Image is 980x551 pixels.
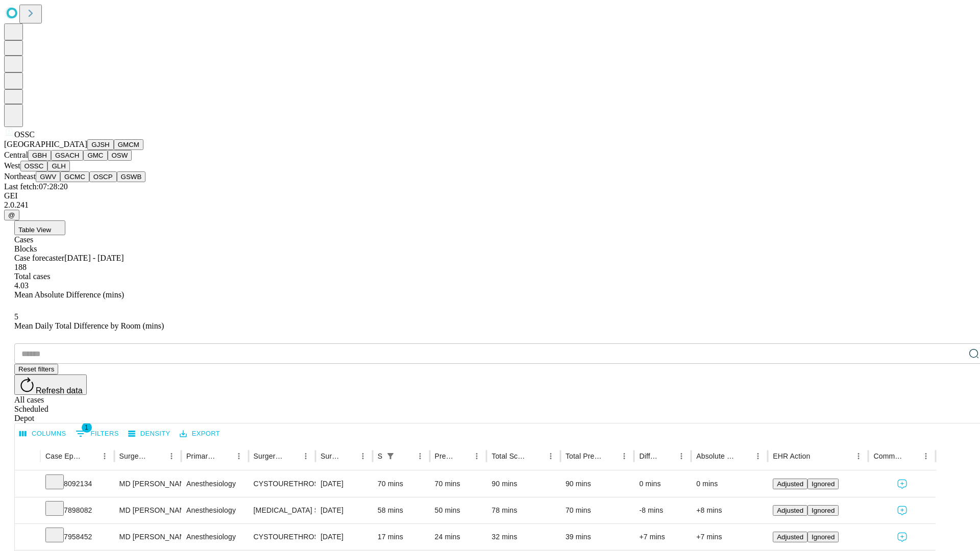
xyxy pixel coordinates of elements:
span: Mean Daily Total Difference by Room (mins) [14,321,164,330]
button: Menu [919,449,933,463]
button: Reset filters [14,364,58,374]
button: Sort [529,449,544,463]
button: Table View [14,220,65,235]
button: Menu [232,449,246,463]
div: 58 mins [378,497,425,523]
button: Menu [413,449,427,463]
div: 50 mins [435,497,482,523]
div: Anesthesiology [186,471,243,497]
div: CYSTOURETHROSCOPY [MEDICAL_DATA] WITH [MEDICAL_DATA] AND [MEDICAL_DATA] INSERTION [254,471,310,497]
button: Sort [341,449,356,463]
button: Menu [851,449,866,463]
button: Sort [603,449,617,463]
div: 70 mins [566,497,629,523]
button: Menu [617,449,631,463]
button: Sort [455,449,470,463]
button: Sort [904,449,919,463]
div: Difference [639,452,659,460]
span: Central [4,151,28,159]
div: Scheduled In Room Duration [378,452,382,460]
button: Show filters [73,425,121,442]
div: -8 mins [639,497,686,523]
span: Total cases [14,272,50,281]
span: Case forecaster [14,254,64,262]
div: 90 mins [492,471,555,497]
button: Select columns [17,426,69,442]
button: Menu [751,449,765,463]
span: Ignored [812,533,835,541]
span: Ignored [812,507,835,514]
div: Absolute Difference [696,452,736,460]
button: Sort [284,449,299,463]
div: [DATE] [321,497,367,523]
span: Adjusted [777,507,803,514]
button: Expand [20,529,35,546]
button: Adjusted [773,479,807,489]
button: Adjusted [773,505,807,516]
div: Primary Service [186,452,216,460]
div: [DATE] [321,471,367,497]
div: MD [PERSON_NAME] Md [119,471,176,497]
div: Case Epic Id [45,452,82,460]
span: 1 [82,422,92,433]
span: [GEOGRAPHIC_DATA] [4,140,87,148]
div: 1 active filter [383,449,398,463]
div: 39 mins [566,524,629,550]
button: Adjusted [773,532,807,542]
div: Surgery Name [254,452,283,460]
div: +8 mins [696,497,763,523]
button: Sort [217,449,232,463]
button: Expand [20,475,35,493]
button: Menu [164,449,179,463]
div: 2.0.241 [4,201,976,210]
div: 17 mins [378,524,425,550]
div: 7958452 [45,524,109,550]
span: 188 [14,263,27,271]
button: Menu [97,449,112,463]
button: Ignored [807,505,839,516]
span: Adjusted [777,480,803,488]
div: GEI [4,191,976,201]
button: Density [126,426,173,442]
button: Show filters [383,449,398,463]
div: Total Scheduled Duration [492,452,528,460]
button: Ignored [807,479,839,489]
span: 4.03 [14,281,29,290]
span: Table View [18,226,51,234]
div: MD [PERSON_NAME] Md [119,497,176,523]
button: Expand [20,502,35,520]
button: GSWB [117,171,146,182]
div: [MEDICAL_DATA] SURGICAL [254,497,310,523]
span: [DATE] - [DATE] [64,254,124,262]
span: 5 [14,312,18,321]
span: Mean Absolute Difference (mins) [14,290,124,299]
span: West [4,161,20,170]
div: 8092134 [45,471,109,497]
button: Menu [356,449,370,463]
div: 24 mins [435,524,482,550]
div: Predicted In Room Duration [435,452,455,460]
span: Ignored [812,480,835,488]
div: 7898082 [45,497,109,523]
span: @ [8,211,15,219]
div: 78 mins [492,497,555,523]
div: Comments [873,452,903,460]
div: 32 mins [492,524,555,550]
button: Export [177,426,223,442]
button: Menu [299,449,313,463]
span: OSSC [14,130,35,139]
span: Reset filters [18,365,54,373]
button: Sort [811,449,825,463]
div: +7 mins [696,524,763,550]
div: 0 mins [639,471,686,497]
button: GLH [47,161,69,171]
div: EHR Action [773,452,810,460]
button: @ [4,210,19,220]
span: Adjusted [777,533,803,541]
div: +7 mins [639,524,686,550]
button: GMC [83,150,107,161]
button: OSW [108,150,132,161]
button: Sort [399,449,413,463]
div: 70 mins [378,471,425,497]
div: Surgery Date [321,452,340,460]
